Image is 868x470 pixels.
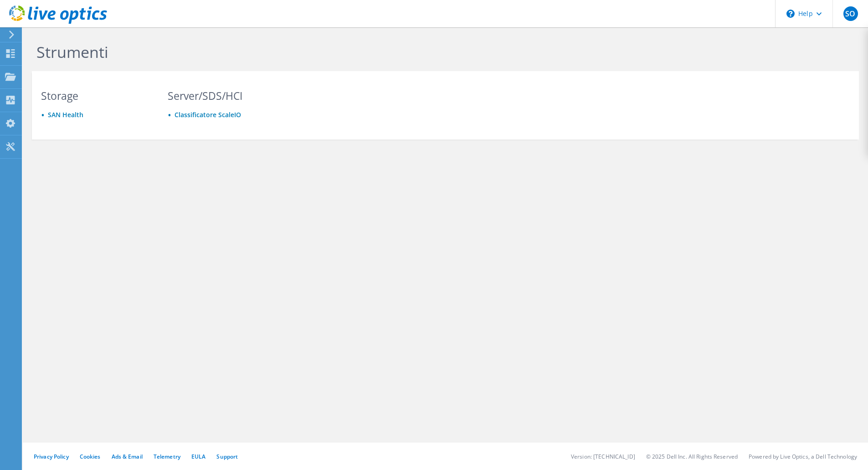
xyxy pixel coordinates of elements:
li: Version: [TECHNICAL_ID] [571,453,635,460]
h3: Server/SDS/HCI [168,91,277,101]
a: SAN Health [48,110,83,119]
a: Classificatore ScaleIO [175,110,241,119]
h3: Storage [41,91,150,101]
li: © 2025 Dell Inc. All Rights Reserved [646,453,738,460]
li: Powered by Live Optics, a Dell Technology [749,453,857,460]
a: Privacy Policy [34,453,69,460]
a: Ads & Email [112,453,143,460]
h1: Strumenti [36,42,652,62]
svg: \n [786,10,795,18]
a: Cookies [80,453,101,460]
a: Telemetry [154,453,180,460]
span: SO [843,6,858,21]
a: EULA [191,453,205,460]
a: Support [216,453,238,460]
